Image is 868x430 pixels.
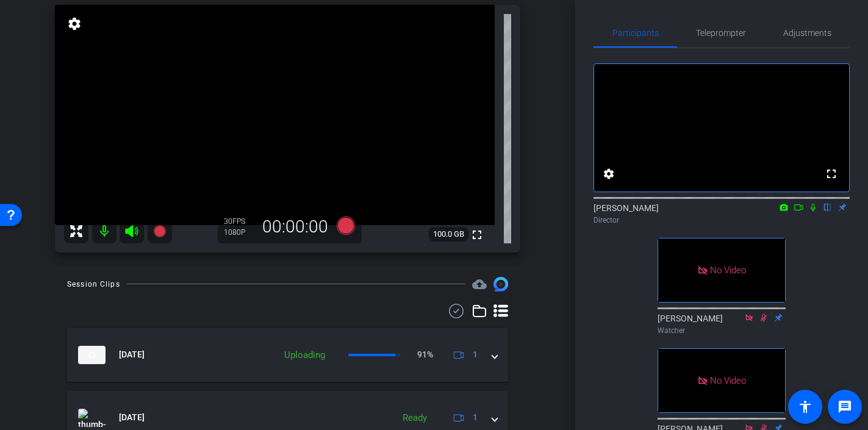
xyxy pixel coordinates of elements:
mat-icon: accessibility [798,400,812,414]
p: 91% [417,348,433,361]
div: [PERSON_NAME] [594,202,850,226]
span: Adjustments [783,29,831,37]
span: Destinations for your clips [472,277,487,292]
span: No Video [710,265,746,276]
mat-icon: fullscreen [824,167,839,181]
div: Uploading [278,348,331,362]
span: Teleprompter [696,29,746,37]
mat-icon: settings [601,167,616,181]
span: 1 [473,348,478,361]
div: Session Clips [67,278,120,290]
mat-icon: cloud_upload [472,277,487,292]
img: thumb-nail [78,409,106,427]
span: 1 [473,411,478,424]
div: 30 [224,217,254,226]
div: Watcher [658,325,786,336]
mat-icon: message [838,400,852,414]
mat-icon: fullscreen [470,228,484,242]
span: [DATE] [119,411,145,424]
img: thumb-nail [78,346,106,364]
mat-expansion-panel-header: thumb-nail[DATE]Uploading91%1 [67,328,508,382]
span: FPS [232,217,245,226]
mat-icon: settings [66,16,83,31]
span: No Video [710,374,746,385]
div: 00:00:00 [254,217,336,237]
div: 1080P [224,228,254,237]
mat-icon: flip [820,201,835,212]
div: Ready [396,411,433,425]
span: [DATE] [119,348,145,361]
span: Participants [612,29,659,37]
span: 100.0 GB [429,227,468,242]
div: Director [594,215,850,226]
div: [PERSON_NAME] [658,312,786,336]
img: Session clips [493,277,508,292]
